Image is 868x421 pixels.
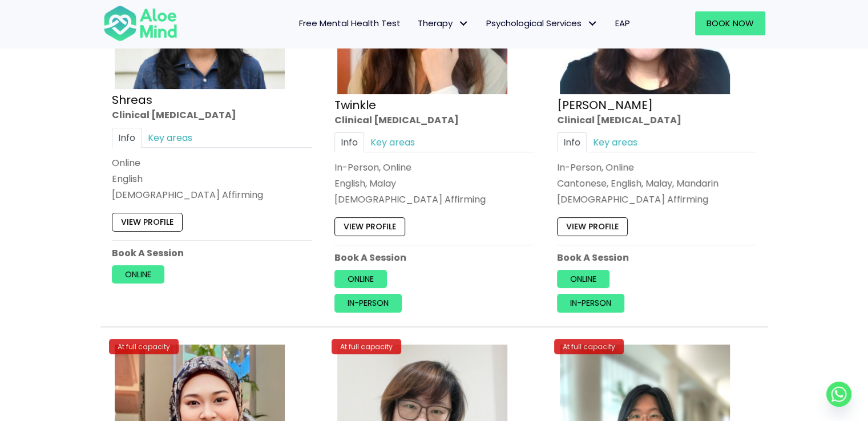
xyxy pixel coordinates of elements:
[334,113,534,126] div: Clinical [MEDICAL_DATA]
[364,132,421,152] a: Key areas
[557,193,757,206] div: [DEMOGRAPHIC_DATA] Affirming
[557,113,757,126] div: Clinical [MEDICAL_DATA]
[557,177,757,190] p: Cantonese, English, Malay, Mandarin
[557,96,653,112] a: [PERSON_NAME]
[290,11,409,35] a: Free Mental Health Test
[112,246,312,260] p: Book A Session
[587,132,644,152] a: Key areas
[299,17,401,29] span: Free Mental Health Test
[607,11,639,35] a: EAP
[334,251,534,264] p: Book A Session
[557,270,609,288] a: Online
[334,96,376,112] a: Twinkle
[706,17,754,29] span: Book Now
[455,15,472,32] span: Therapy: submenu
[409,11,478,35] a: TherapyTherapy: submenu
[826,382,851,407] a: Whatsapp
[554,339,624,354] div: At full capacity
[478,11,607,35] a: Psychological ServicesPsychological Services: submenu
[334,193,534,206] div: [DEMOGRAPHIC_DATA] Affirming
[418,17,469,29] span: Therapy
[334,217,405,236] a: View profile
[695,11,765,35] a: Book Now
[112,108,312,122] div: Clinical [MEDICAL_DATA]
[557,161,757,174] div: In-Person, Online
[112,92,152,108] a: Shreas
[103,5,177,42] img: Aloe mind Logo
[142,127,199,147] a: Key areas
[334,294,402,312] a: In-person
[557,251,757,264] p: Book A Session
[557,217,628,236] a: View profile
[615,17,630,29] span: EAP
[112,265,164,284] a: Online
[112,188,312,201] div: [DEMOGRAPHIC_DATA] Affirming
[557,132,587,152] a: Info
[334,132,364,152] a: Info
[112,156,312,169] div: Online
[332,339,401,354] div: At full capacity
[334,270,387,288] a: Online
[112,213,183,231] a: View profile
[109,339,179,354] div: At full capacity
[112,172,312,185] p: English
[486,17,598,29] span: Psychological Services
[557,294,624,312] a: In-person
[112,127,142,147] a: Info
[334,177,534,190] p: English, Malay
[334,161,534,174] div: In-Person, Online
[584,15,601,32] span: Psychological Services: submenu
[192,11,639,35] nav: Menu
